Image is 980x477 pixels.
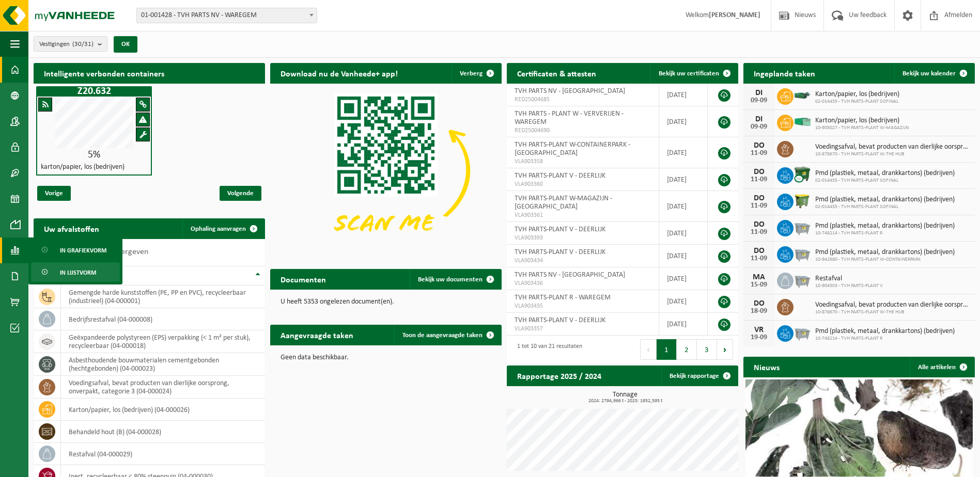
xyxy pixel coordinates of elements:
span: Pmd (plastiek, metaal, drankkartons) (bedrijven) [815,248,955,257]
h4: karton/papier, los (bedrijven) [41,164,125,171]
h2: Download nu de Vanheede+ app! [270,63,408,83]
img: HK-XP-30-GN-00 [794,117,811,126]
img: WB-1100-HPE-GN-50 [794,192,811,210]
span: VLA903436 [515,279,651,288]
a: Bekijk uw certificaten [650,63,737,84]
img: WB-2500-GAL-GY-01 [794,245,811,262]
a: Bekijk uw documenten [410,269,501,290]
span: 02-014455 - TVH PARTS-PLANT SOFINAL [815,204,955,210]
td: [DATE] [659,267,708,290]
span: 10-942680 - TVH PARTS-PLANT W-CONTAINERPARK [815,257,955,263]
a: Ophaling aanvragen [182,218,264,239]
span: VLA903361 [515,211,651,219]
div: 18-09 [749,308,769,315]
p: U heeft 5353 ongelezen document(en). [281,298,491,306]
td: asbesthoudende bouwmaterialen cementgebonden (hechtgebonden) (04-000023) [61,353,265,376]
h2: Ingeplande taken [743,63,826,83]
div: 11-09 [749,255,769,262]
div: 15-09 [749,281,769,289]
span: VLA903434 [515,257,651,265]
td: behandeld hout (B) (04-000028) [61,421,265,443]
h2: Uw afvalstoffen [34,218,110,239]
img: WB-1100-CU [794,166,811,183]
span: Pmd (plastiek, metaal, drankkartons) (bedrijven) [815,196,955,204]
span: VLA903357 [515,325,651,333]
span: Bekijk uw kalender [903,70,956,77]
div: 11-09 [749,229,769,236]
td: gemengde harde kunststoffen (PE, PP en PVC), recycleerbaar (industrieel) (04-000001) [61,285,265,308]
count: (30/31) [72,41,94,47]
div: 11-09 [749,150,769,157]
td: [DATE] [659,313,708,336]
span: VLA903358 [515,157,651,166]
span: TVH PARTS - PLANT W - VERVERIJEN - WAREGEM [515,110,624,126]
span: 02-014455 - TVH PARTS-PLANT SOFINAL [815,99,899,105]
span: VLA903393 [515,234,651,242]
span: 2024: 2794,966 t - 2025: 1952,595 t [512,399,738,404]
span: Pmd (plastiek, metaal, drankkartons) (bedrijven) [815,169,955,178]
span: Vorige [37,186,71,201]
button: Next [717,339,733,360]
span: VLA903435 [515,302,651,310]
span: Pmd (plastiek, metaal, drankkartons) (bedrijven) [815,222,955,230]
span: TVH PARTS-PLANT V - DEERLIJK [515,226,605,233]
span: 10-748214 - TVH PARTS-PLANT R [815,230,955,236]
h2: Aangevraagde taken [270,325,364,345]
a: Alle artikelen [910,357,974,377]
td: [DATE] [659,84,708,106]
span: Voedingsafval, bevat producten van dierlijke oorsprong, onverpakt, categorie 3 [815,301,970,309]
span: TVH PARTS-PLANT W-MAGAZIJN - [GEOGRAPHIC_DATA] [515,195,612,211]
span: 01-001428 - TVH PARTS NV - WAREGEM [136,8,317,23]
td: [DATE] [659,106,708,137]
span: 10-904503 - TVH PARTS-PLANT V [815,283,883,289]
span: TVH PARTS NV - [GEOGRAPHIC_DATA] [515,87,625,95]
span: TVH PARTS-PLANT V - DEERLIJK [515,316,605,324]
div: 09-09 [749,123,769,131]
a: Bekijk uw kalender [894,63,974,84]
span: Restafval [815,275,883,283]
span: Pmd (plastiek, metaal, drankkartons) (bedrijven) [815,327,955,336]
h2: Certificaten & attesten [507,63,606,83]
span: VLA903360 [515,180,651,188]
span: RED25004685 [515,96,651,104]
span: RED25004690 [515,126,651,135]
span: TVH PARTS-PLANT V - DEERLIJK [515,248,605,256]
span: Voedingsafval, bevat producten van dierlijke oorsprong, onverpakt, categorie 3 [815,143,970,151]
button: 1 [657,339,677,360]
h3: Tonnage [512,391,738,404]
h2: Intelligente verbonden containers [34,63,265,83]
img: HK-XZ-20-GN-01 [794,91,811,100]
a: In lijstvorm [31,262,120,282]
td: bedrijfsrestafval (04-000008) [61,308,265,330]
strong: [PERSON_NAME] [709,11,760,19]
div: DO [749,141,769,150]
img: WB-2500-GAL-GY-01 [794,324,811,341]
div: DI [749,115,769,123]
img: WB-2500-GAL-GY-01 [794,271,811,289]
a: Bekijk rapportage [661,365,737,386]
span: Ophaling aanvragen [191,226,246,232]
a: In grafiekvorm [31,240,120,260]
a: Toon de aangevraagde taken [394,325,501,345]
div: DO [749,168,769,176]
h2: Rapportage 2025 / 2024 [507,365,612,386]
div: DO [749,194,769,202]
span: TVH PARTS NV - [GEOGRAPHIC_DATA] [515,271,625,279]
div: MA [749,273,769,281]
span: 10-905027 - TVH PARTS-PLANT W-MAGAZIJN [815,125,909,131]
span: 01-001428 - TVH PARTS NV - WAREGEM [137,8,317,23]
div: DO [749,299,769,308]
span: In lijstvorm [60,263,96,282]
div: DI [749,89,769,97]
span: TVH PARTS-PLANT W-CONTAINERPARK - [GEOGRAPHIC_DATA] [515,141,630,157]
div: DO [749,247,769,255]
div: 09-09 [749,97,769,104]
span: 10-748214 - TVH PARTS-PLANT R [815,336,955,342]
button: OK [114,36,137,53]
span: Toon de aangevraagde taken [402,332,483,339]
span: Verberg [460,70,483,77]
span: TVH PARTS-PLANT V - DEERLIJK [515,172,605,180]
span: 10-878670 - TVH PARTS-PLANT W-THE HUB [815,309,970,315]
span: 10-878670 - TVH PARTS-PLANT W-THE HUB [815,151,970,157]
td: [DATE] [659,222,708,245]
